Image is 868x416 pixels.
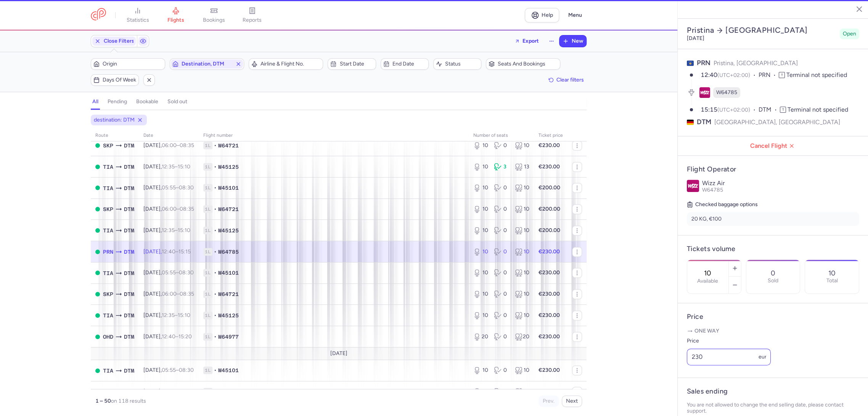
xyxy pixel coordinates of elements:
[124,366,134,375] span: Dortmund, Dortmund, Germany
[515,248,529,256] div: 10
[214,205,217,213] span: •
[542,12,553,18] span: Help
[124,333,134,341] span: Dortmund, Dortmund, Germany
[108,98,127,105] h4: pending
[103,141,113,150] span: SKP
[473,248,488,256] div: 10
[178,248,191,255] time: 15:15
[124,163,134,171] span: Dortmund, Dortmund, Germany
[182,61,232,67] span: Destination, DTM
[381,58,429,70] button: End date
[538,367,560,373] strong: €230.00
[218,388,239,395] span: W64721
[786,71,847,78] span: Terminal not specified
[162,333,192,340] span: –
[515,333,529,341] div: 20
[826,278,838,284] p: Total
[92,98,98,105] h4: all
[218,290,239,298] span: W64721
[157,7,195,24] a: flights
[178,227,190,234] time: 15:10
[515,227,529,234] div: 10
[473,142,488,149] div: 10
[95,398,111,404] strong: 1 – 50
[515,366,529,374] div: 10
[515,184,529,192] div: 10
[515,142,529,149] div: 10
[203,163,212,171] span: 1L
[538,142,560,149] strong: €230.00
[162,291,177,297] time: 06:00
[103,333,113,341] span: Ohrid, Ohrid, Macedonia, The former Yugoslav Rep. of
[218,312,239,319] span: W45125
[203,333,212,341] span: 1L
[538,206,560,212] strong: €200.00
[546,74,587,86] button: Clear filters
[124,141,134,150] span: Dortmund, Dortmund, Germany
[167,98,187,105] h4: sold out
[162,227,190,234] span: –
[124,311,134,320] span: Dortmund, Dortmund, Germany
[180,206,194,212] time: 08:35
[143,388,194,395] span: [DATE],
[124,248,134,256] span: Dortmund, Dortmund, Germany
[486,58,560,70] button: Seats and bookings
[139,130,199,141] th: date
[684,142,862,149] span: Cancel Flight
[714,117,840,127] span: [GEOGRAPHIC_DATA], [GEOGRAPHIC_DATA]
[143,333,192,340] span: [DATE],
[828,269,836,277] p: 10
[178,333,192,340] time: 15:20
[717,72,750,78] span: (UTC+02:00)
[203,388,212,395] span: 1L
[716,89,737,96] span: W64785
[687,212,859,226] li: 20 KG, €100
[162,269,194,276] span: –
[759,71,779,80] span: PRN
[218,333,239,341] span: W64977
[218,248,239,256] span: W64785
[473,269,488,277] div: 10
[162,269,176,276] time: 05:55
[103,163,113,171] span: TIA
[124,184,134,192] span: Dortmund, Dortmund, Germany
[203,366,212,374] span: 1L
[162,163,175,170] time: 12:35
[170,58,244,70] button: Destination, DTM
[515,205,529,213] div: 10
[103,184,113,192] span: TIA
[701,71,717,78] time: 12:40
[494,163,508,171] div: 3
[143,248,191,255] span: [DATE],
[124,388,134,396] span: Dortmund, Dortmund, Germany
[218,163,239,171] span: W45125
[515,269,529,277] div: 10
[127,17,149,24] span: statistics
[162,367,176,373] time: 05:55
[473,312,488,319] div: 10
[330,350,347,357] span: [DATE]
[473,366,488,374] div: 10
[768,278,778,284] p: Sold
[162,388,194,395] span: –
[562,395,582,407] button: Next
[104,38,134,44] span: Close Filters
[494,184,508,192] div: 0
[572,38,583,44] span: New
[697,117,711,127] span: DTM
[534,130,567,141] th: Ticket price
[162,388,177,395] time: 06:00
[843,30,856,38] span: Open
[91,8,106,22] a: CitizenPlane red outlined logo
[103,77,136,83] span: Days of week
[103,226,113,235] span: TIA
[218,269,239,277] span: W45101
[538,312,560,318] strong: €230.00
[203,290,212,298] span: 1L
[515,290,529,298] div: 10
[218,366,239,374] span: W45101
[538,184,560,191] strong: €200.00
[699,87,710,98] figure: W6 airline logo
[124,205,134,213] span: Dortmund, Dortmund, Germany
[717,107,750,113] span: (UTC+02:00)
